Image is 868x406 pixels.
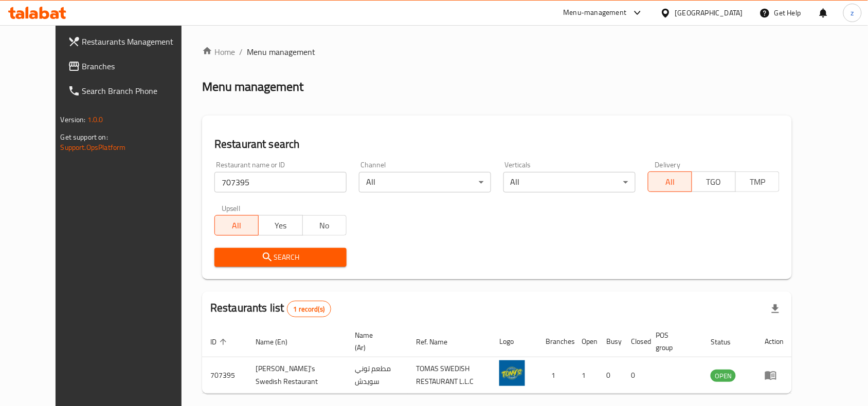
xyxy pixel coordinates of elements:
[491,326,537,357] th: Logo
[735,171,780,192] button: TMP
[537,357,573,394] td: 1
[214,215,259,236] button: All
[656,329,690,354] span: POS group
[623,326,647,357] th: Closed
[696,175,732,189] span: TGO
[763,297,788,321] div: Export file
[573,326,598,357] th: Open
[598,326,623,357] th: Busy
[202,357,247,394] td: 707395
[219,218,255,233] span: All
[247,46,315,58] span: Menu management
[202,326,792,394] table: enhanced table
[598,357,623,394] td: 0
[263,218,298,233] span: Yes
[765,369,784,381] div: Menu
[87,113,103,126] span: 1.0.0
[210,300,331,317] h2: Restaurants list
[347,357,408,394] td: مطعم توني سويدش
[692,171,736,192] button: TGO
[214,248,347,267] button: Search
[648,171,692,192] button: All
[503,172,636,192] div: All
[355,329,395,354] span: Name (Ar)
[82,60,192,72] span: Branches
[408,357,491,394] td: TOMAS SWEDISH RESTAURANT L.L.C
[756,326,792,357] th: Action
[740,175,775,189] span: TMP
[653,175,688,189] span: All
[60,79,201,103] a: Search Branch Phone
[202,46,792,58] nav: breadcrumb
[60,29,201,54] a: Restaurants Management
[210,336,230,348] span: ID
[202,46,235,58] a: Home
[222,205,241,212] label: Upsell
[564,7,627,19] div: Menu-management
[61,141,126,154] a: Support.OpsPlatform
[711,370,736,382] span: OPEN
[302,215,347,236] button: No
[623,357,647,394] td: 0
[214,137,780,152] h2: Restaurant search
[287,301,332,317] div: Total records count
[247,357,347,394] td: [PERSON_NAME]'s Swedish Restaurant
[82,35,192,48] span: Restaurants Management
[573,357,598,394] td: 1
[256,336,301,348] span: Name (En)
[258,215,302,236] button: Yes
[202,79,303,95] h2: Menu management
[307,218,342,233] span: No
[851,7,854,18] span: z
[416,336,461,348] span: Ref. Name
[82,85,192,97] span: Search Branch Phone
[61,130,108,144] span: Get support on:
[287,304,331,314] span: 1 record(s)
[60,54,201,79] a: Branches
[537,326,573,357] th: Branches
[214,172,347,192] input: Search for restaurant name or ID..
[223,251,338,264] span: Search
[359,172,491,192] div: All
[239,46,243,58] li: /
[61,113,86,126] span: Version:
[655,161,681,168] label: Delivery
[499,360,525,386] img: Tony's Swedish Restaurant
[711,336,744,348] span: Status
[675,7,743,18] div: [GEOGRAPHIC_DATA]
